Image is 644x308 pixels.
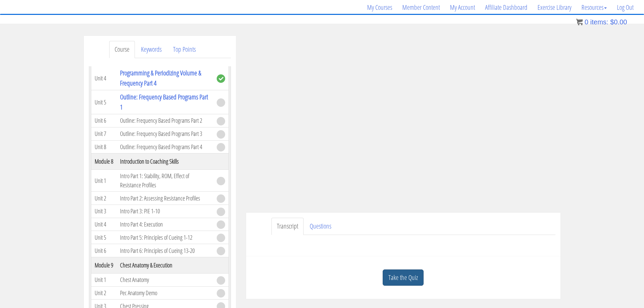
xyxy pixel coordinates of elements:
bdi: 0.00 [610,18,627,26]
a: Top Points [168,41,201,58]
td: Outline: Frequency Based Programs Part 4 [117,140,213,153]
a: Outline: Frequency Based Programs Part 1 [120,92,208,112]
a: Take the Quiz [383,269,424,286]
td: Outline: Frequency Based Programs Part 3 [117,127,213,140]
th: Module 9 [91,257,117,273]
td: Chest Anatomy [117,273,213,286]
td: Unit 4 [91,218,117,231]
a: Keywords [136,41,167,58]
td: Unit 1 [91,170,117,192]
td: Intro Part 5: Principles of Cueing 1-12 [117,231,213,244]
td: Unit 2 [91,192,117,205]
td: Intro Part 3: PIE 1-10 [117,205,213,218]
th: Module 8 [91,153,117,170]
td: Unit 1 [91,273,117,286]
span: complete [217,74,225,83]
a: Questions [304,218,337,235]
td: Unit 2 [91,286,117,300]
a: Transcript [271,218,304,235]
th: Introduction to Coaching Skills [117,153,213,170]
td: Intro Part 1: Stability, ROM, Effect of Resistance Profiles [117,170,213,192]
td: Unit 7 [91,127,117,140]
td: Unit 5 [91,231,117,244]
td: Outline: Frequency Based Programs Part 2 [117,114,213,127]
td: Unit 5 [91,90,117,114]
img: icon11.png [576,19,583,25]
td: Unit 4 [91,66,117,90]
td: Intro Part 4: Execution [117,218,213,231]
td: Unit 8 [91,140,117,153]
td: Pec Anatomy Demo [117,286,213,300]
td: Unit 3 [91,205,117,218]
th: Chest Anatomy & Execution [117,257,213,273]
td: Intro Part 2: Assessing Resistance Profiles [117,192,213,205]
td: Unit 6 [91,114,117,127]
a: Programming & Periodizing Volume & Frequency Part 4 [120,68,201,88]
td: Unit 6 [91,244,117,257]
td: Intro Part 6: Principles of Cueing 13-20 [117,244,213,257]
span: items: [590,18,608,26]
a: 0 items: $0.00 [576,18,627,26]
span: 0 [585,18,588,26]
span: $ [610,18,614,26]
a: Course [109,41,135,58]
